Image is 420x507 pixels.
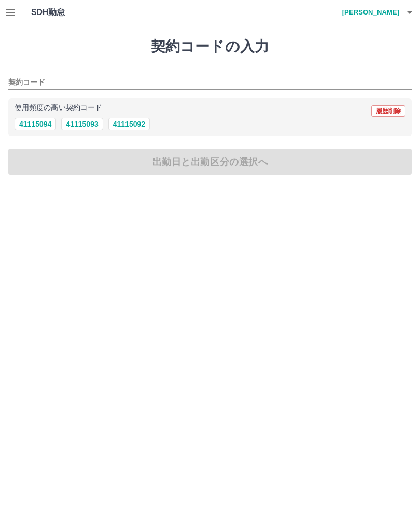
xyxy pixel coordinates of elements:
button: 41115094 [15,118,56,130]
button: 41115092 [108,118,150,130]
button: 41115093 [61,118,103,130]
h1: 契約コードの入力 [8,38,412,56]
p: 使用頻度の高い契約コード [15,104,102,112]
button: 履歴削除 [371,105,405,117]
